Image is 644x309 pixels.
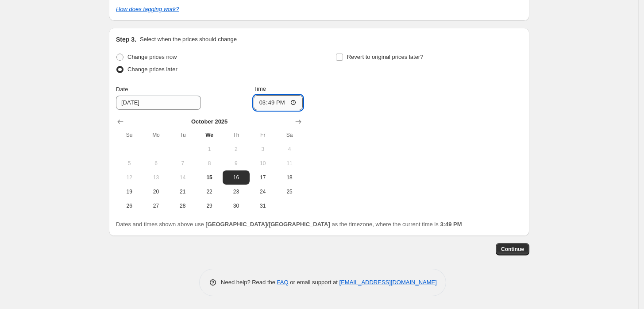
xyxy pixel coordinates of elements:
[440,221,462,228] b: 3:49 PM
[226,131,246,139] span: Th
[116,96,201,110] input: 10/15/2025
[127,66,177,73] span: Change prices later
[223,142,249,156] button: Thursday October 2 2025
[226,160,246,167] span: 9
[196,156,223,170] button: Wednesday October 8 2025
[120,202,139,209] span: 26
[253,146,273,153] span: 3
[221,279,277,286] span: Need help? Read the
[120,174,139,181] span: 12
[196,142,223,156] button: Wednesday October 1 2025
[116,185,143,199] button: Sunday October 19 2025
[205,221,330,228] b: [GEOGRAPHIC_DATA]/[GEOGRAPHIC_DATA]
[253,160,273,167] span: 10
[280,131,299,139] span: Sa
[254,85,266,92] span: Time
[276,185,303,199] button: Saturday October 25 2025
[173,188,193,195] span: 21
[196,199,223,213] button: Wednesday October 29 2025
[170,170,196,185] button: Tuesday October 14 2025
[496,243,529,255] button: Continue
[200,146,219,153] span: 1
[250,156,276,170] button: Friday October 10 2025
[250,199,276,213] button: Friday October 31 2025
[196,185,223,199] button: Wednesday October 22 2025
[280,146,299,153] span: 4
[116,128,143,142] th: Sunday
[200,202,219,209] span: 29
[253,188,273,195] span: 24
[226,202,246,209] span: 30
[143,185,169,199] button: Monday October 20 2025
[170,128,196,142] th: Tuesday
[223,185,249,199] button: Thursday October 23 2025
[226,146,246,153] span: 2
[116,170,143,185] button: Sunday October 12 2025
[226,188,246,195] span: 23
[143,128,169,142] th: Monday
[120,188,139,195] span: 19
[250,185,276,199] button: Friday October 24 2025
[114,116,127,128] button: Show previous month, September 2025
[143,199,169,213] button: Monday October 27 2025
[253,174,273,181] span: 17
[146,131,166,139] span: Mo
[173,202,193,209] span: 28
[250,170,276,185] button: Friday October 17 2025
[173,131,193,139] span: Tu
[250,142,276,156] button: Friday October 3 2025
[226,174,246,181] span: 16
[276,142,303,156] button: Saturday October 4 2025
[170,199,196,213] button: Tuesday October 28 2025
[143,170,169,185] button: Monday October 13 2025
[146,160,166,167] span: 6
[277,279,289,286] a: FAQ
[196,128,223,142] th: Wednesday
[280,188,299,195] span: 25
[143,156,169,170] button: Monday October 6 2025
[280,160,299,167] span: 11
[116,35,136,44] h2: Step 3.
[276,170,303,185] button: Saturday October 18 2025
[347,54,424,60] span: Revert to original prices later?
[200,174,219,181] span: 15
[254,95,303,110] input: 12:00
[116,86,128,93] span: Date
[116,221,462,228] span: Dates and times shown above use as the timezone, where the current time is
[140,35,237,44] p: Select when the prices should change
[196,170,223,185] button: Today Wednesday October 15 2025
[200,131,219,139] span: We
[289,279,339,286] span: or email support at
[173,174,193,181] span: 14
[250,128,276,142] th: Friday
[223,170,249,185] button: Thursday October 16 2025
[173,160,193,167] span: 7
[253,131,273,139] span: Fr
[120,160,139,167] span: 5
[276,128,303,142] th: Saturday
[116,156,143,170] button: Sunday October 5 2025
[200,160,219,167] span: 8
[146,188,166,195] span: 20
[276,156,303,170] button: Saturday October 11 2025
[339,279,437,286] a: [EMAIL_ADDRESS][DOMAIN_NAME]
[127,54,177,60] span: Change prices now
[116,6,179,12] a: How does tagging work?
[280,174,299,181] span: 18
[292,116,305,128] button: Show next month, November 2025
[120,131,139,139] span: Su
[253,202,273,209] span: 31
[146,174,166,181] span: 13
[501,246,524,253] span: Continue
[223,199,249,213] button: Thursday October 30 2025
[170,185,196,199] button: Tuesday October 21 2025
[170,156,196,170] button: Tuesday October 7 2025
[223,156,249,170] button: Thursday October 9 2025
[223,128,249,142] th: Thursday
[146,202,166,209] span: 27
[200,188,219,195] span: 22
[116,199,143,213] button: Sunday October 26 2025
